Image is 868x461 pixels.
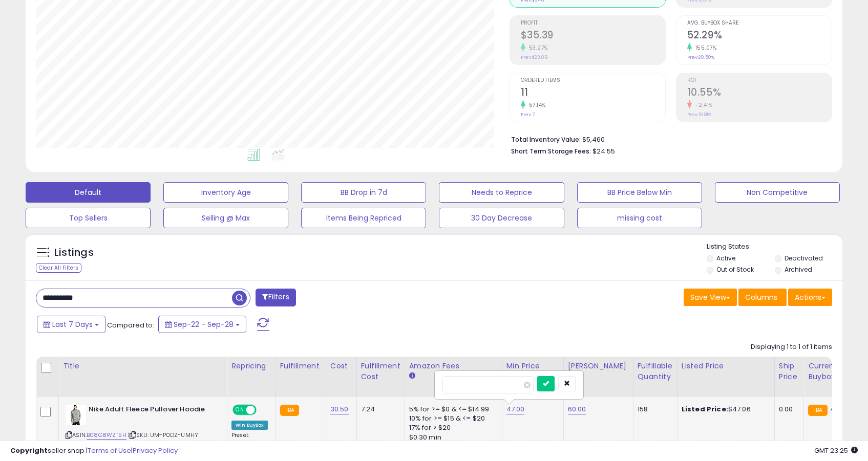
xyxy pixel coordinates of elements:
label: Out of Stock [716,265,754,274]
span: Sep-22 - Sep-28 [174,319,234,330]
small: Prev: 10.81% [687,112,711,118]
div: 0.00 [779,405,796,414]
li: $5,460 [511,133,824,145]
h2: 11 [521,86,665,100]
b: Nike Adult Fleece Pullover Hoodie [89,405,213,417]
a: 47.00 [506,404,525,414]
div: Win BuyBox [231,421,268,430]
h2: 52.29% [687,29,832,43]
span: ON [234,406,246,414]
button: Save View [684,289,737,306]
button: Inventory Age [163,182,288,203]
div: ASIN: [66,405,219,451]
div: Clear All Filters [36,263,81,273]
span: Columns [745,292,777,302]
img: 411AkzK3Z1L._SL40_.jpg [66,405,86,425]
button: BB Price Below Min [577,182,702,203]
span: Ordered Items [521,78,665,83]
div: Listed Price [682,361,770,371]
div: Amazon Fees [409,361,498,371]
h5: Listings [54,246,94,260]
button: Columns [738,289,787,306]
div: Ship Price [779,361,799,382]
span: 2025-10-6 23:25 GMT [814,446,858,455]
div: 17% for > $20 [409,423,494,432]
small: 155.07% [692,44,717,52]
div: 5% for >= $0 & <= $14.99 [409,405,494,414]
div: Cost [330,361,352,371]
span: 47.06 [830,404,849,414]
span: Avg. Buybox Share [687,20,832,26]
div: Min Price [506,361,559,371]
button: Non Competitive [715,182,840,203]
button: Last 7 Days [37,316,105,333]
span: Compared to: [107,320,154,330]
b: Listed Price: [682,404,728,414]
strong: Copyright [10,446,48,455]
small: FBA [808,405,827,416]
div: 10% for >= $15 & <= $20 [409,414,494,423]
div: $47.06 [682,405,767,414]
small: Prev: 7 [521,112,535,118]
button: 30 Day Decrease [439,208,564,228]
button: Needs to Reprice [439,182,564,203]
span: ROI [687,78,832,83]
div: 7.24 [361,405,397,414]
small: Amazon Fees. [409,371,415,381]
a: 30.50 [330,404,349,414]
button: Selling @ Max [163,208,288,228]
a: Terms of Use [88,446,131,455]
p: Listing States: [707,242,842,252]
button: BB Drop in 7d [301,182,426,203]
small: Prev: $23.09 [521,54,548,60]
small: FBA [280,405,299,416]
div: 158 [638,405,669,414]
b: Total Inventory Value: [511,135,581,144]
label: Deactivated [785,254,823,262]
div: Fulfillment Cost [361,361,400,382]
div: Repricing [231,361,271,371]
button: Top Sellers [26,208,151,228]
div: Title [63,361,223,371]
span: OFF [255,406,271,414]
small: Prev: 20.50% [687,54,714,60]
h2: $35.39 [521,29,665,43]
div: Displaying 1 to 1 of 1 items [751,342,832,352]
div: Fulfillment [280,361,322,371]
div: [PERSON_NAME] [568,361,629,371]
span: Profit [521,20,665,26]
span: $24.55 [592,146,615,156]
a: Privacy Policy [133,446,178,455]
span: Last 7 Days [52,319,93,330]
b: Short Term Storage Fees: [511,147,591,156]
button: missing cost [577,208,702,228]
label: Archived [785,265,812,274]
button: Sep-22 - Sep-28 [158,316,246,333]
button: Actions [788,289,832,306]
div: Fulfillable Quantity [638,361,673,382]
button: Default [26,182,151,203]
small: -2.41% [692,101,713,109]
label: Active [716,254,735,262]
div: seller snap | | [10,446,178,456]
div: Current Buybox Price [808,361,861,382]
h2: 10.55% [687,86,832,100]
button: Filters [256,289,295,306]
a: 60.00 [568,404,586,414]
button: Items Being Repriced [301,208,426,228]
small: 57.14% [525,101,546,109]
small: 53.27% [525,44,548,52]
